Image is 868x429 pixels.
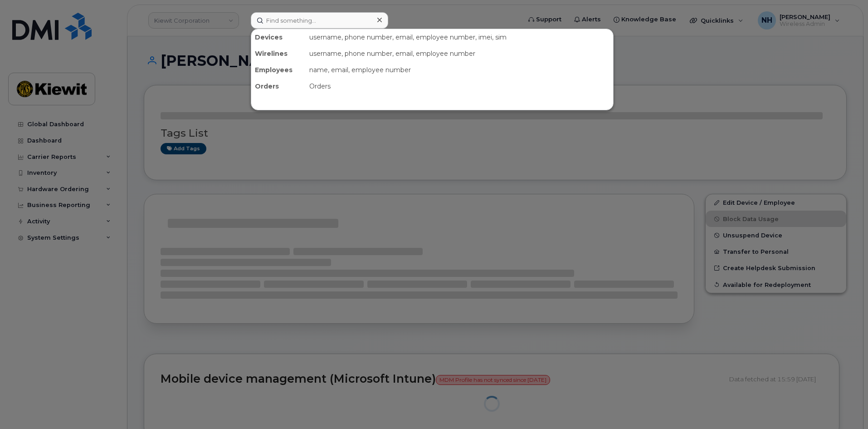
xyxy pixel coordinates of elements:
div: Orders [306,78,613,94]
div: Orders [251,78,306,94]
div: username, phone number, email, employee number, imei, sim [306,29,613,45]
div: name, email, employee number [306,62,613,78]
div: Wirelines [251,45,306,62]
div: Devices [251,29,306,45]
div: Employees [251,62,306,78]
div: username, phone number, email, employee number [306,45,613,62]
